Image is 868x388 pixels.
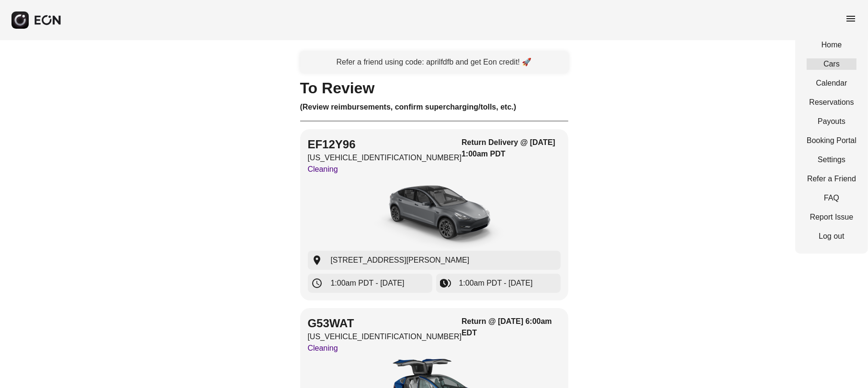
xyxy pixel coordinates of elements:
[807,116,857,127] a: Payouts
[308,137,462,152] h2: EF12Y96
[300,129,568,300] button: EF12Y96[US_VEHICLE_IDENTIFICATION_NUMBER]CleaningReturn Delivery @ [DATE] 1:00am PDTcar[STREET_AD...
[312,277,323,289] span: schedule
[308,343,462,354] p: Cleaning
[440,277,451,289] span: browse_gallery
[807,58,857,70] a: Cars
[300,82,568,94] h1: To Review
[807,39,857,51] a: Home
[362,179,506,251] img: car
[308,316,462,331] h2: G53WAT
[807,231,857,242] a: Log out
[312,255,323,266] span: location_on
[331,277,405,289] span: 1:00am PDT - [DATE]
[807,154,857,166] a: Settings
[807,173,857,185] a: Refer a Friend
[807,211,857,223] a: Report Issue
[462,316,560,339] h3: Return @ [DATE] 6:00am EDT
[300,101,568,113] h3: (Review reimbursements, confirm supercharging/tolls, etc.)
[459,277,533,289] span: 1:00am PDT - [DATE]
[807,97,857,108] a: Reservations
[308,152,462,164] p: [US_VEHICLE_IDENTIFICATION_NUMBER]
[845,13,857,24] span: menu
[308,164,462,175] p: Cleaning
[807,78,857,89] a: Calendar
[300,52,568,73] a: Refer a friend using code: aprilfdfb and get Eon credit! 🚀
[308,331,462,343] p: [US_VEHICLE_IDENTIFICATION_NUMBER]
[807,192,857,204] a: FAQ
[331,255,470,266] span: [STREET_ADDRESS][PERSON_NAME]
[807,135,857,146] a: Booking Portal
[462,137,560,160] h3: Return Delivery @ [DATE] 1:00am PDT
